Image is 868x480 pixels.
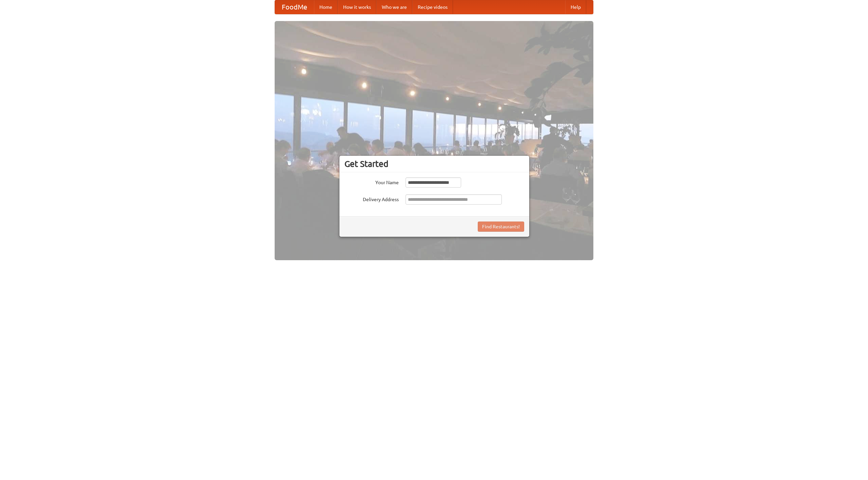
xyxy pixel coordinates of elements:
a: FoodMe [275,0,314,14]
a: How it works [338,0,376,14]
a: Home [314,0,338,14]
label: Your Name [344,177,399,186]
h3: Get Started [344,159,524,169]
label: Delivery Address [344,194,399,203]
a: Who we are [376,0,412,14]
button: Find Restaurants! [478,222,524,232]
a: Help [565,0,586,14]
a: Recipe videos [412,0,453,14]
